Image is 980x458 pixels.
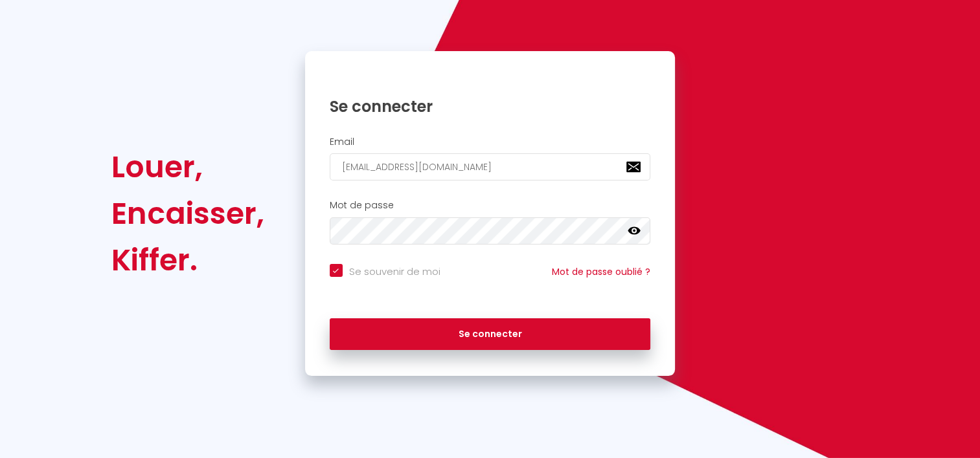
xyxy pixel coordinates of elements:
h1: Se connecter [330,96,651,116]
input: Ton Email [330,153,651,180]
h2: Email [330,136,651,147]
div: Encaisser, [111,190,264,237]
div: Louer, [111,144,264,190]
button: Se connecter [330,318,651,351]
div: Kiffer. [111,237,264,283]
h2: Mot de passe [330,200,651,211]
a: Mot de passe oublié ? [552,265,650,278]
